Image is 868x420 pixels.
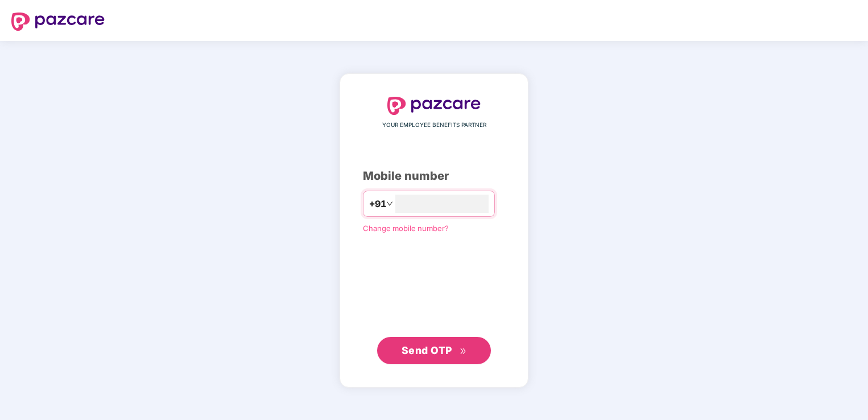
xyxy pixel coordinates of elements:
[402,344,452,356] span: Send OTP
[11,13,105,31] img: logo
[363,167,505,185] div: Mobile number
[377,337,491,364] button: Send OTPdouble-right
[387,97,481,115] img: logo
[363,224,449,233] a: Change mobile number?
[369,197,386,211] span: +91
[460,348,467,355] span: double-right
[386,200,393,207] span: down
[382,121,486,130] span: YOUR EMPLOYEE BENEFITS PARTNER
